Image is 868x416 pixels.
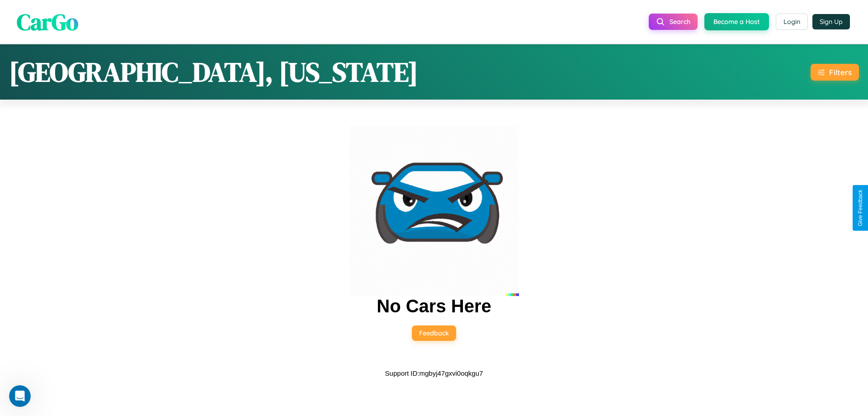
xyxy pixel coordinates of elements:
div: Give Feedback [857,190,863,226]
h1: [GEOGRAPHIC_DATA], [US_STATE] [9,53,418,91]
h2: No Cars Here [377,296,491,316]
p: Support ID: mgbyj47gxvi0oqkgu7 [385,367,483,379]
iframe: Intercom live chat [9,385,31,407]
button: Search [649,14,698,30]
button: Become a Host [704,13,769,30]
button: Login [776,14,808,30]
button: Sign Up [812,14,850,29]
span: CarGo [17,6,78,37]
div: Filters [829,67,852,77]
button: Feedback [412,325,456,341]
button: Filters [811,64,859,81]
img: car [349,126,519,296]
span: Search [670,18,690,26]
